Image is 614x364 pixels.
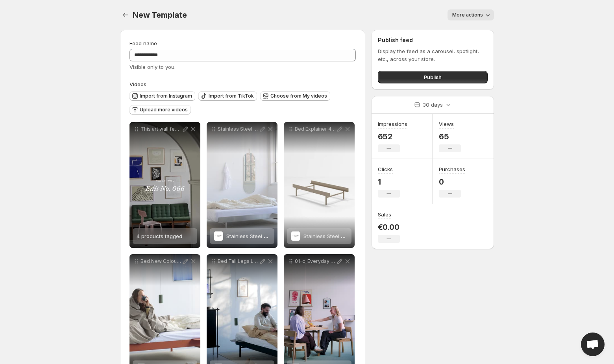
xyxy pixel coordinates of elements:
h3: Purchases [439,165,465,173]
span: Upload more videos [140,107,188,113]
p: Bed Explainer 4-5 V2 [295,126,336,132]
button: Import from Instagram [129,91,195,101]
p: 1 [378,177,400,187]
p: 65 [439,132,461,141]
span: 4 products tagged [137,233,182,239]
span: Import from Instagram [140,93,192,99]
p: Bed New Colour Launch 4-5 [141,258,181,264]
span: Stainless Steel Bed [303,233,350,239]
p: 01-c_Everyday Chair_Carousel_Context 1_9-16 [295,258,336,264]
button: Settings [120,9,131,20]
button: Import from TikTok [198,91,257,101]
div: Bed Explainer 4-5 V2Stainless Steel BedStainless Steel Bed [284,122,355,248]
span: More actions [452,12,483,18]
span: Import from TikTok [209,93,254,99]
span: Publish [424,73,442,81]
p: 652 [378,132,407,141]
h3: Sales [378,211,391,218]
h2: Publish feed [378,36,488,44]
p: €0.00 [378,222,400,232]
h3: Impressions [378,120,407,128]
h3: Clicks [378,165,393,173]
button: Publish [378,71,488,83]
div: This art wall features clean lines blending subtle shades and artistic detail for a harmonious_24... [129,122,200,248]
p: 30 days [423,101,443,109]
p: Bed Tall Legs Launch 4-5 Moving Image V1 [218,258,259,264]
span: Choose from My videos [270,93,327,99]
p: Stainless Steel Bed in Context 4-5 [218,126,259,132]
span: Stainless Steel Bed [226,233,273,239]
span: Visible only to you. [129,64,176,70]
a: Open chat [581,333,605,356]
span: Feed name [129,40,157,46]
div: Stainless Steel Bed in Context 4-5Stainless Steel BedStainless Steel Bed [207,122,277,248]
button: More actions [448,9,494,20]
p: 0 [439,177,465,187]
button: Choose from My videos [260,91,330,101]
p: Display the feed as a carousel, spotlight, etc., across your store. [378,47,488,63]
h3: Views [439,120,454,128]
span: Videos [129,81,146,87]
p: This art wall features clean lines blending subtle shades and artistic detail for a harmonious_2 [141,126,181,132]
span: New Template [133,10,187,20]
button: Upload more videos [129,105,191,115]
